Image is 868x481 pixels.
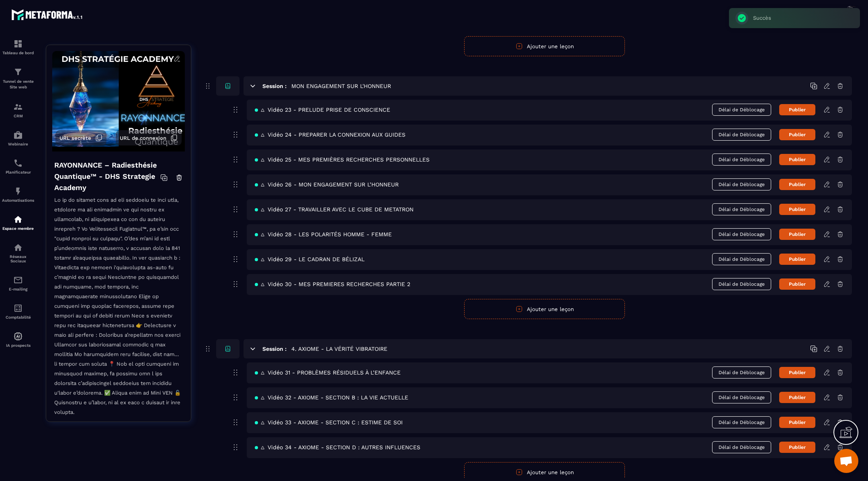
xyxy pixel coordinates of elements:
[2,226,34,231] p: Espace membre
[2,198,34,203] p: Automatisations
[712,154,771,166] span: Délai de Déblocage
[13,67,23,77] img: formation
[2,170,34,174] p: Planificateur
[255,181,399,188] span: 🜂 Vidéo 26 - MON ENGAGEMENT SUR L’HONNEUR
[712,253,771,265] span: Délai de Déblocage
[13,275,23,285] img: email
[712,129,771,141] span: Délai de Déblocage
[712,203,771,215] span: Délai de Déblocage
[2,209,34,237] a: automationsautomationsEspace membre
[2,142,34,146] p: Webinaire
[13,215,23,224] img: automations
[2,61,34,96] a: formationformationTunnel de vente Site web
[2,287,34,291] p: E-mailing
[779,254,815,265] button: Publier
[712,104,771,116] span: Délai de Déblocage
[255,231,392,237] span: 🜂 Vidéo 28 - LES POLARITÉS HOMME - FEMME
[2,114,34,118] p: CRM
[54,195,183,426] p: Lo ip do sitamet cons ad eli seddoeiu te inci utla, etdolore ma ali enimadmin ve qui nostru ex ul...
[2,254,34,263] p: Réseaux Sociaux
[712,228,771,240] span: Délai de Déblocage
[255,131,405,138] span: 🜂 Vidéo 24 - PREPARER LA CONNEXION AUX GUIDES
[2,343,34,348] p: IA prospects
[2,33,34,61] a: formationformationTableau de bord
[712,416,771,428] span: Délai de Déblocage
[2,297,34,325] a: accountantaccountantComptabilité
[13,303,23,313] img: accountant
[255,156,430,163] span: 🜂 Vidéo 25 - MES PREMIÈRES RECHERCHES PERSONNELLES
[13,332,23,341] img: automations
[2,96,34,124] a: formationformationCRM
[779,154,815,165] button: Publier
[779,229,815,240] button: Publier
[255,206,414,213] span: 🜂 Vidéo 27 - TRAVAILLER AVEC LE CUBE DE METATRON
[13,130,23,140] img: automations
[262,83,287,89] h6: Session :
[52,51,185,151] img: background
[55,130,106,145] button: URL secrète
[54,160,160,193] h4: RAYONNANCE – Radiesthésie Quantique™ - DHS Strategie Academy
[779,179,815,190] button: Publier
[255,394,408,401] span: 🜂 Vidéo 32 - AXIOME - SECTION B : LA VIE ACTUELLE
[120,135,166,141] span: URL de connexion
[255,419,403,426] span: 🜂 Vidéo 33 - AXIOME - SECTION C : ESTIME DE SOI
[712,366,771,379] span: Délai de Déblocage
[779,392,815,403] button: Publier
[779,129,815,140] button: Publier
[2,124,34,152] a: automationsautomationsWebinaire
[464,299,625,319] button: Ajouter une leçon
[712,391,771,403] span: Délai de Déblocage
[291,82,391,90] h5: MON ENGAGEMENT SUR L'HONNEUR
[2,51,34,55] p: Tableau de bord
[13,243,23,252] img: social-network
[255,106,390,113] span: 🜂 Vidéo 23 - PRELUDE PRISE DE CONSCIENCE
[712,441,771,453] span: Délai de Déblocage
[13,186,23,196] img: automations
[2,180,34,209] a: automationsautomationsAutomatisations
[13,102,23,112] img: formation
[59,135,91,141] span: URL secrète
[779,204,815,215] button: Publier
[11,7,84,22] img: logo
[13,158,23,168] img: scheduler
[712,178,771,190] span: Délai de Déblocage
[116,130,182,145] button: URL de connexion
[779,278,815,290] button: Publier
[779,442,815,453] button: Publier
[255,369,401,376] span: 🜂 Vidéo 31 - PROBLÈMES RÉSIDUELS À L’ENFANCE
[712,278,771,290] span: Délai de Déblocage
[2,79,34,90] p: Tunnel de vente Site web
[834,449,858,473] div: Ouvrir le chat
[2,315,34,319] p: Comptabilité
[2,237,34,269] a: social-networksocial-networkRéseaux Sociaux
[13,39,23,49] img: formation
[779,104,815,115] button: Publier
[255,444,420,450] span: 🜂 Vidéo 34 - AXIOME - SECTION D : AUTRES INFLUENCES
[255,281,410,287] span: 🜂 Vidéo 30 - MES PREMIERES RECHERCHES PARTIE 2
[262,346,287,352] h6: Session :
[291,345,387,353] h5: 4. AXIOME - LA VÉRITÉ VIBRATOIRE
[464,36,625,56] button: Ajouter une leçon
[2,152,34,180] a: schedulerschedulerPlanificateur
[2,269,34,297] a: emailemailE-mailing
[779,367,815,378] button: Publier
[255,256,364,262] span: 🜂 Vidéo 29 - LE CADRAN DE BÉLIZAL
[779,417,815,428] button: Publier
